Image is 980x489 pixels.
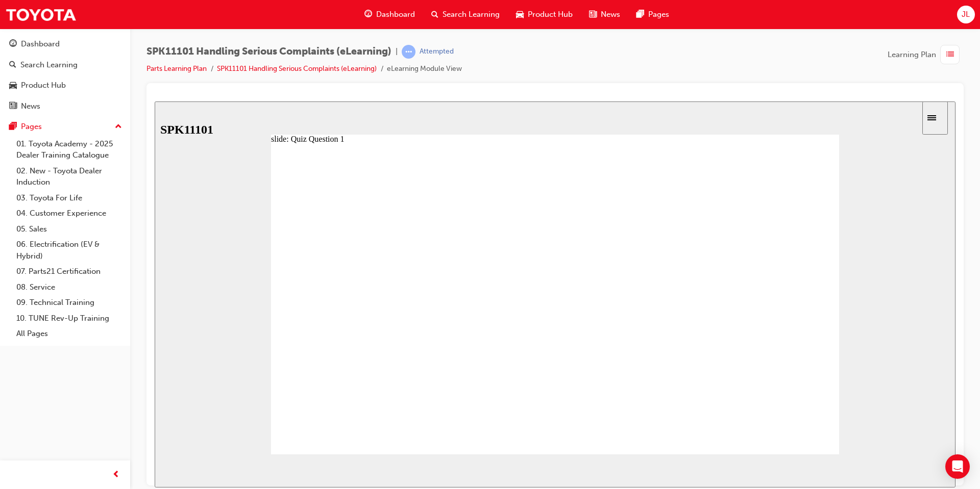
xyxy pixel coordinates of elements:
[4,76,126,95] a: Product Hub
[364,8,372,21] span: guage-icon
[21,121,42,133] div: Pages
[146,64,207,73] a: Parts Learning Plan
[21,38,60,50] div: Dashboard
[396,46,398,58] span: |
[115,120,122,134] span: up-icon
[12,326,126,342] a: All Pages
[12,264,126,279] a: 07. Parts21 Certification
[628,4,677,25] a: pages-iconPages
[4,33,126,117] button: DashboardSearch LearningProduct HubNews
[12,136,126,163] a: 01. Toyota Academy - 2025 Dealer Training Catalogue
[589,8,597,21] span: news-icon
[957,6,975,23] button: JL
[12,221,126,237] a: 05. Sales
[21,100,40,112] div: News
[12,205,126,221] a: 04. Customer Experience
[581,4,628,25] a: news-iconNews
[443,9,500,20] span: Search Learning
[945,454,970,479] div: Open Intercom Messenger
[888,45,964,64] button: Learning Plan
[376,9,415,20] span: Dashboard
[402,45,415,59] span: learningRecordVerb_ATTEMPT-icon
[962,9,970,20] span: JL
[12,279,126,295] a: 08. Service
[12,311,126,326] a: 10. TUNE Rev-Up Training
[9,61,16,70] span: search-icon
[420,47,454,57] div: Attempted
[888,49,936,61] span: Learning Plan
[146,46,391,58] span: SPK11101 Handling Serious Complaints (eLearning)
[21,80,66,91] div: Product Hub
[9,81,17,90] span: car-icon
[4,117,126,136] button: Pages
[387,63,462,75] li: eLearning Module View
[12,163,126,190] a: 02. New - Toyota Dealer Induction
[648,9,669,20] span: Pages
[20,59,78,71] div: Search Learning
[508,4,581,25] a: car-iconProduct Hub
[9,102,17,111] span: news-icon
[431,8,438,21] span: search-icon
[4,97,126,116] a: News
[12,190,126,206] a: 03. Toyota For Life
[112,469,120,481] span: prev-icon
[516,8,524,21] span: car-icon
[528,9,573,20] span: Product Hub
[636,8,644,21] span: pages-icon
[4,56,126,74] a: Search Learning
[9,122,17,132] span: pages-icon
[601,9,620,20] span: News
[356,4,423,25] a: guage-iconDashboard
[217,64,377,73] a: SPK11101 Handling Serious Complaints (eLearning)
[12,237,126,264] a: 06. Electrification (EV & Hybrid)
[12,295,126,311] a: 09. Technical Training
[4,35,126,54] a: Dashboard
[423,4,508,25] a: search-iconSearch Learning
[5,3,77,26] img: Trak
[946,48,954,61] span: list-icon
[9,40,17,49] span: guage-icon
